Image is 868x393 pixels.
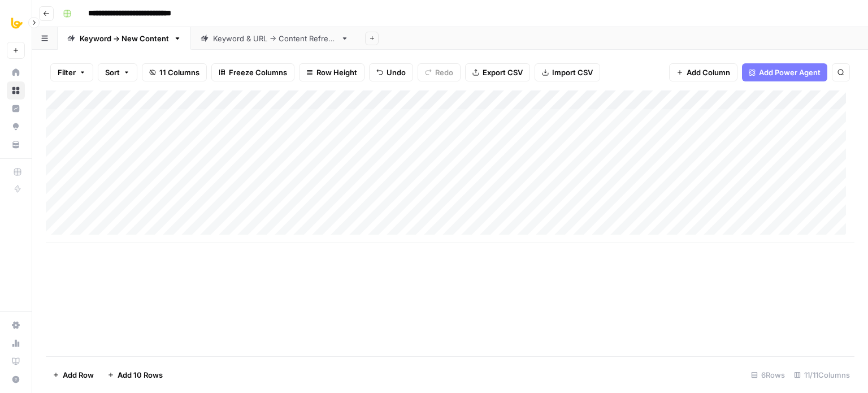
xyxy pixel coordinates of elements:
button: 11 Columns [142,63,207,81]
a: Learning Hub [7,352,25,370]
div: 11/11 Columns [789,366,854,384]
span: Sort [105,67,120,78]
a: Your Data [7,136,25,154]
span: Add Row [63,369,94,381]
button: Undo [369,63,413,81]
div: Keyword & URL -> Content Refresh [213,33,336,44]
button: Workspace: All About AI [7,9,25,37]
span: Redo [435,67,453,78]
span: Add Power Agent [759,67,821,78]
a: Settings [7,316,25,334]
a: Keyword & URL -> Content Refresh [191,27,358,50]
button: Add Row [46,366,101,384]
button: Import CSV [535,63,600,81]
span: Import CSV [552,67,593,78]
span: Freeze Columns [229,67,287,78]
a: Usage [7,334,25,352]
span: Undo [387,67,406,78]
span: Row Height [316,67,357,78]
button: Add Column [669,63,737,81]
button: Row Height [299,63,364,81]
a: Browse [7,81,25,100]
span: Filter [58,67,76,78]
a: Keyword -> New Content [58,27,191,50]
div: 6 Rows [747,366,789,384]
a: Home [7,63,25,81]
button: Redo [418,63,461,81]
button: Filter [50,63,93,81]
button: Add Power Agent [742,63,827,81]
span: 11 Columns [159,67,199,78]
span: Add Column [687,67,730,78]
button: Freeze Columns [211,63,294,81]
button: Export CSV [465,63,530,81]
button: Sort [98,63,137,81]
a: Insights [7,100,25,118]
button: Help + Support [7,370,25,388]
span: Add 10 Rows [118,369,163,381]
button: Add 10 Rows [101,366,170,384]
img: All About AI Logo [7,13,27,33]
a: Opportunities [7,118,25,136]
span: Export CSV [483,67,523,78]
div: Keyword -> New Content [80,33,169,44]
